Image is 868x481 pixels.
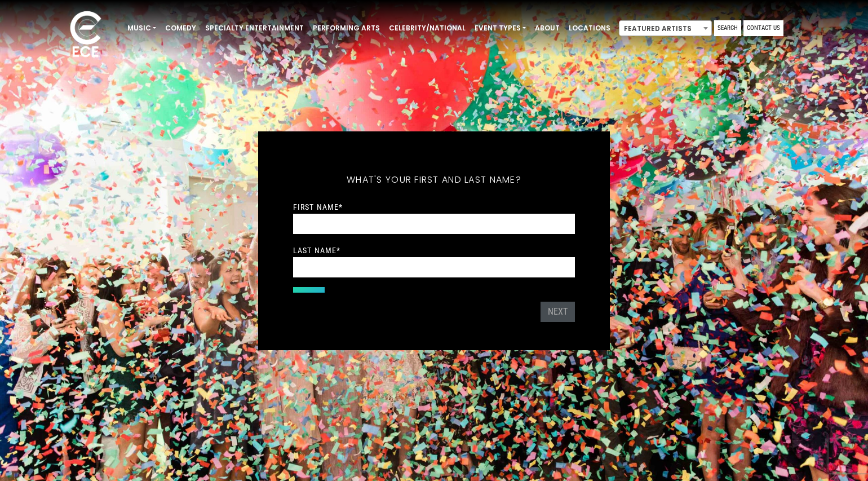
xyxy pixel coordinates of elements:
[714,20,741,36] a: Search
[308,19,384,38] a: Performing Arts
[470,19,530,38] a: Event Types
[619,20,712,36] span: Featured Artists
[293,160,575,200] h5: What's your first and last name?
[201,19,308,38] a: Specialty Entertainment
[564,19,615,38] a: Locations
[57,8,114,63] img: ece_new_logo_whitev2-1.png
[293,202,343,212] label: First Name
[293,245,340,255] label: Last Name
[743,20,783,36] a: Contact Us
[123,19,161,38] a: Music
[619,21,711,37] span: Featured Artists
[161,19,201,38] a: Comedy
[530,19,564,38] a: About
[384,19,470,38] a: Celebrity/National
